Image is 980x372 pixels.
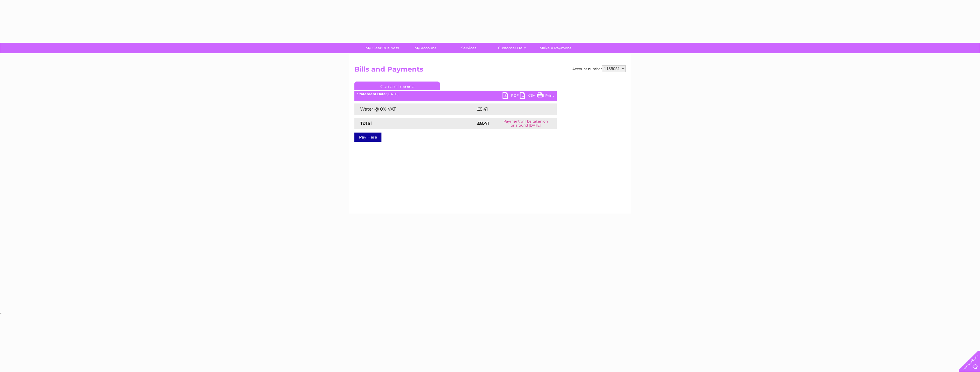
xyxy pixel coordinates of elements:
[532,43,579,53] a: Make A Payment
[489,43,536,53] a: Customer Help
[354,82,440,90] a: Current Invoice
[354,92,557,96] div: [DATE]
[354,103,476,115] td: Water @ 0% VAT
[360,121,372,126] strong: Total
[359,43,406,53] a: My Clear Business
[402,43,449,53] a: My Account
[354,133,381,142] a: Pay Here
[495,118,557,129] td: Payment will be taken on or around [DATE]
[477,121,489,126] strong: £8.41
[476,103,543,115] td: £8.41
[572,65,626,72] div: Account number
[537,92,554,100] a: Print
[520,92,537,100] a: CSV
[503,92,520,100] a: PDF
[357,92,387,96] b: Statement Date:
[354,65,626,76] h2: Bills and Payments
[445,43,492,53] a: Services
